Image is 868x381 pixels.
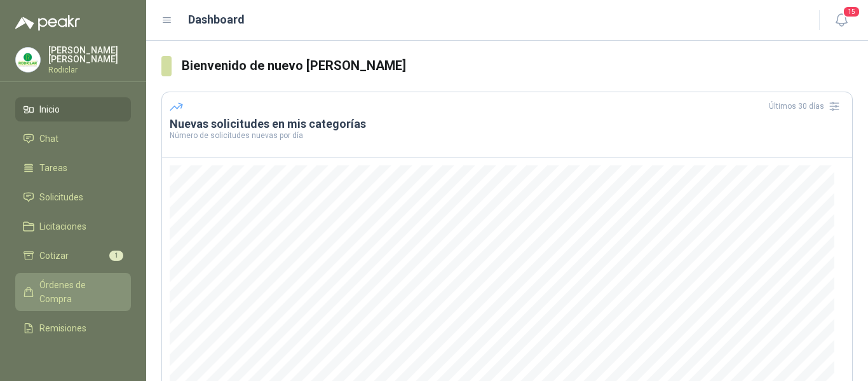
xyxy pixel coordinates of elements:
[15,127,131,151] a: Chat
[15,15,80,31] img: Logo peakr
[39,321,86,335] span: Remisiones
[48,66,131,74] p: Rodiclar
[16,48,40,72] img: Company Logo
[830,9,853,32] button: 15
[15,316,131,340] a: Remisiones
[15,185,131,209] a: Solicitudes
[15,214,131,239] a: Licitaciones
[170,116,844,132] h3: Nuevas solicitudes en mis categorías
[39,278,119,306] span: Órdenes de Compra
[39,102,60,116] span: Inicio
[39,161,67,175] span: Tareas
[188,11,245,29] h1: Dashboard
[39,132,58,146] span: Chat
[39,190,83,204] span: Solicitudes
[15,273,131,311] a: Órdenes de Compra
[48,46,131,64] p: [PERSON_NAME] [PERSON_NAME]
[15,345,131,370] a: Configuración
[15,244,131,268] a: Cotizar1
[15,97,131,121] a: Inicio
[39,219,86,233] span: Licitaciones
[843,6,860,18] span: 15
[109,251,123,261] span: 1
[39,249,69,263] span: Cotizar
[182,56,853,76] h3: Bienvenido de nuevo [PERSON_NAME]
[15,156,131,180] a: Tareas
[769,96,844,116] div: Últimos 30 días
[170,132,844,139] p: Número de solicitudes nuevas por día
